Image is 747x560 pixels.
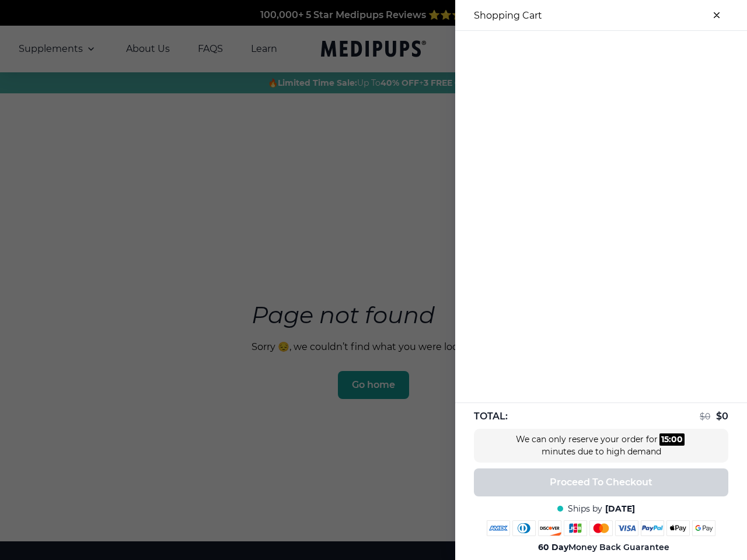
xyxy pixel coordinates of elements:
span: Ships by [568,503,602,514]
div: We can only reserve your order for minutes due to high demand [514,433,689,458]
img: amex [487,520,510,536]
span: [DATE] [605,503,635,514]
span: TOTAL: [474,410,508,423]
button: close-cart [705,3,728,27]
img: mastercard [589,520,613,536]
img: discover [538,520,561,536]
span: $ 0 [716,411,728,422]
span: $ 0 [700,411,710,422]
img: jcb [564,520,587,536]
img: visa [615,520,638,536]
strong: 60 Day [538,542,568,552]
span: Money Back Guarantee [538,542,669,553]
img: diners-club [512,520,536,536]
div: 00 [671,433,683,446]
img: apple [666,520,690,536]
h3: Shopping Cart [474,10,542,21]
div: 15 [661,433,669,446]
img: paypal [641,520,664,536]
img: google [692,520,715,536]
div: : [659,433,685,446]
